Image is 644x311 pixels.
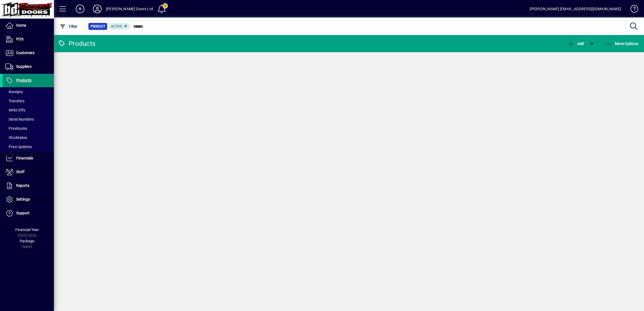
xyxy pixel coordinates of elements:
a: Transfers [3,96,54,106]
a: Financials [3,152,54,165]
a: Stocktakes [3,133,54,142]
a: Support [3,207,54,220]
span: Staff [16,170,25,174]
span: Receipts [5,90,23,94]
a: Knowledge Base [626,1,637,19]
a: Price Updates [3,142,54,151]
span: Transfers [5,99,25,103]
a: Receipts [3,87,54,96]
div: [PERSON_NAME] Doors Ltd [106,5,153,13]
a: POS [3,33,54,46]
button: Profile [89,4,106,14]
a: Staff [3,165,54,179]
a: Write Offs [3,106,54,115]
span: Active [111,25,122,28]
a: Customers [3,46,54,60]
div: [PERSON_NAME] [EMAIL_ADDRESS][DOMAIN_NAME] [530,5,621,13]
a: Settings [3,193,54,206]
a: Home [3,19,54,32]
span: Price Updates [5,145,32,149]
a: Serial Numbers [3,115,54,124]
span: Add [568,41,584,46]
mat-chip: Activation Status: Active [109,23,130,30]
div: Products [58,39,95,48]
span: Suppliers [16,64,32,69]
button: More Options [604,39,640,48]
span: More Options [606,41,639,46]
a: Suppliers [3,60,54,74]
span: Stocktakes [5,135,27,140]
span: Settings [16,197,30,201]
button: Add [566,39,585,48]
span: POS [16,37,23,41]
span: Serial Numbers [5,117,34,121]
a: Pricebooks [3,124,54,133]
span: Products [16,78,32,82]
span: Financials [16,156,33,160]
span: Pricebooks [5,126,27,131]
a: Reports [3,179,54,193]
button: Filter [58,22,79,31]
button: Add [71,4,89,14]
span: Filter [60,24,78,29]
span: Home [16,23,26,27]
span: Financial Year [15,228,39,232]
span: Product [91,24,105,29]
span: Write Offs [5,108,25,112]
span: Reports [16,183,29,188]
span: Support [16,211,30,215]
span: Package [20,239,34,243]
span: Customers [16,51,34,55]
